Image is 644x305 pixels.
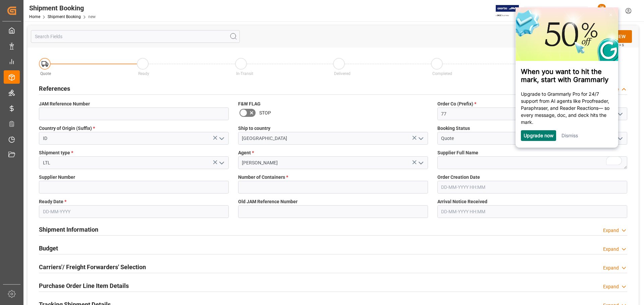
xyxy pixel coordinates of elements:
div: JIMS [524,6,588,16]
span: 34 [598,4,606,11]
span: Order Creation Date [437,174,480,181]
span: STOP [259,109,271,117]
button: Help Center [606,3,621,18]
button: open menu [216,133,226,144]
span: Quote [40,71,51,76]
h2: Purchase Order Line Item Details [39,281,129,290]
span: Ready Date [39,198,66,205]
span: Completed [432,71,452,76]
span: JAM Reference Number [39,100,90,107]
button: show 34 new notifications [591,3,606,18]
input: DD-MM-YYYY HH:MM [437,205,627,218]
span: Country of Origin (Suffix) [39,125,95,132]
a: Upgrade now [12,125,42,131]
h3: When you want to hit the mark, start with Grammarly [9,60,101,76]
span: Old JAM Reference Number [238,198,298,205]
span: F&W FLAG [238,100,261,107]
img: close_x_white.png [98,6,100,9]
input: DD-MM-YYYY HH:MM [437,181,627,194]
input: DD-MM-YYYY [39,205,229,218]
div: Expand [603,264,619,272]
span: Ready [138,71,149,76]
input: Search Fields [31,30,240,43]
span: Delivered [334,71,351,76]
span: Ship to country [238,125,270,132]
div: Expand [603,283,619,290]
span: Supplier Full Name [437,149,478,156]
input: Type to search/select [39,132,229,145]
img: Exertis%20JAM%20-%20Email%20Logo.jpg_1722504956.jpg [496,5,519,17]
span: In-Transit [236,71,253,76]
button: open menu [216,158,226,168]
h2: Shipment Information [39,225,98,234]
span: Number of Containers [238,174,288,181]
span: Supplier Number [39,174,75,181]
h2: Carriers'/ Freight Forwarders' Selection [39,262,146,272]
h2: References [39,84,70,93]
h2: Budget [39,244,58,253]
span: Agent [238,149,254,156]
button: open menu [415,158,425,168]
p: Upgrade to Grammarly Pro for 24/7 support from AI agents like Proofreader, Paraphraser, and Reade... [9,83,101,118]
div: Shipment Booking [29,3,96,13]
button: JIMS [524,4,591,17]
div: Expand [603,246,619,253]
span: Shipment type [39,149,73,156]
a: Home [29,14,40,19]
a: Dismiss [50,125,66,131]
a: Shipment Booking [48,14,81,19]
textarea: To enrich screen reader interactions, please activate Accessibility in Grammarly extension settings [437,156,627,169]
span: Arrival Notice Received [437,198,487,205]
div: Expand [603,227,619,234]
span: Booking Status [437,125,470,132]
button: open menu [415,133,425,144]
span: Order Co (Prefix) [437,100,476,107]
